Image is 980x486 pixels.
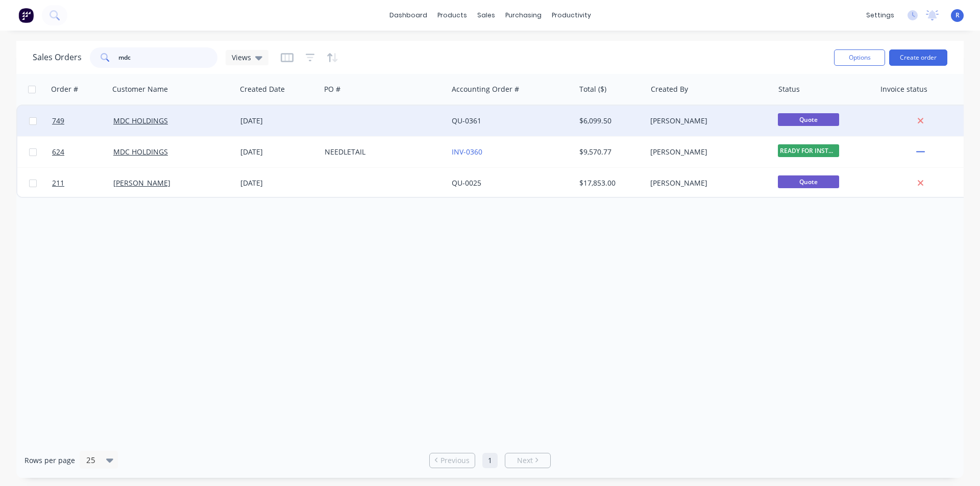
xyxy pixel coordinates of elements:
span: 749 [52,116,64,126]
div: $6,099.50 [579,116,639,126]
input: Search... [118,47,218,68]
div: Status [778,84,800,94]
a: Next page [505,455,550,466]
a: MDC HOLDINGS [113,147,168,157]
a: dashboard [384,8,432,23]
div: $9,570.77 [579,147,639,157]
span: READY FOR INSTA... [778,144,839,157]
span: 211 [52,178,64,188]
div: [PERSON_NAME] [650,178,764,188]
ul: Pagination [425,453,555,468]
div: PO # [324,84,340,94]
span: Views [232,52,251,63]
div: Invoice status [880,84,927,94]
div: Accounting Order # [452,84,519,94]
img: Factory [18,8,34,23]
span: 624 [52,147,64,157]
a: INV-0360 [452,147,482,157]
div: [DATE] [240,178,316,188]
a: MDC HOLDINGS [113,116,168,125]
div: [PERSON_NAME] [650,116,764,126]
span: R [955,11,960,20]
a: QU-0361 [452,116,481,125]
div: [DATE] [240,147,316,157]
div: [DATE] [240,116,316,126]
div: $17,853.00 [579,178,639,188]
div: [PERSON_NAME] [650,147,764,157]
div: productivity [547,8,596,23]
div: Total ($) [579,84,606,94]
a: 624 [52,137,113,167]
h1: Sales Orders [33,53,82,62]
div: products [432,8,472,23]
div: Created By [651,84,688,94]
a: Page 1 is your current page [482,453,498,468]
div: Created Date [240,84,285,94]
div: settings [861,8,899,23]
a: [PERSON_NAME] [113,178,170,188]
a: Previous page [430,455,475,466]
div: Order # [51,84,78,94]
button: Create order [889,49,947,66]
div: NEEDLETAIL [325,147,438,157]
a: QU-0025 [452,178,481,188]
a: 211 [52,168,113,198]
span: Rows per page [24,455,75,466]
button: Options [834,49,885,66]
div: sales [472,8,500,23]
div: purchasing [500,8,547,23]
div: Customer Name [112,84,168,94]
span: Quote [778,175,839,188]
span: Quote [778,113,839,126]
a: 749 [52,106,113,136]
span: Previous [440,455,470,466]
span: Next [517,455,533,466]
